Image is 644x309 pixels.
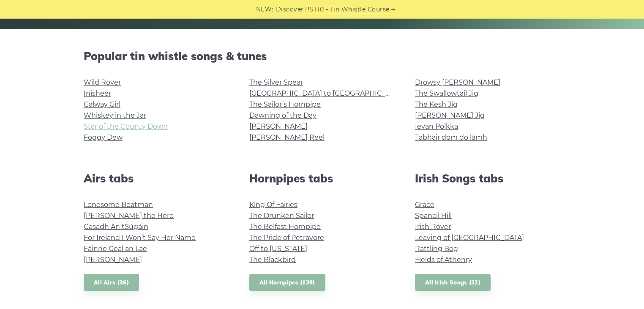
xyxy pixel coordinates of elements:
a: PST10 - Tin Whistle Course [305,5,390,14]
a: [PERSON_NAME] [249,122,308,130]
a: Dawning of the Day [249,111,317,119]
a: [PERSON_NAME] [84,256,142,264]
a: [PERSON_NAME] the Hero [84,212,174,220]
a: The Silver Spear [249,78,303,86]
a: Leaving of [GEOGRAPHIC_DATA] [415,234,524,242]
a: The Swallowtail Jig [415,89,478,97]
a: Inisheer [84,89,111,97]
a: The Sailor’s Hornpipe [249,100,321,108]
a: Spancil Hill [415,212,452,220]
a: [PERSON_NAME] Jig [415,111,485,119]
h2: Hornpipes tabs [249,172,395,185]
a: All Airs (36) [84,274,139,291]
a: [PERSON_NAME] Reel [249,133,325,141]
a: Casadh An tSúgáin [84,223,148,231]
a: Ievan Polkka [415,122,458,130]
a: Galway Girl [84,100,120,108]
a: Whiskey in the Jar [84,111,146,119]
a: The Belfast Hornpipe [249,223,321,231]
a: Grace [415,201,434,209]
h2: Airs tabs [84,172,229,185]
a: Off to [US_STATE] [249,245,307,253]
span: Discover [276,5,304,14]
a: All Irish Songs (32) [415,274,491,291]
a: Wild Rover [84,78,121,86]
a: The Kesh Jig [415,100,458,108]
a: All Hornpipes (139) [249,274,325,291]
a: Star of the County Down [84,122,168,130]
a: The Pride of Petravore [249,234,324,242]
h2: Irish Songs tabs [415,172,560,185]
h2: Popular tin whistle songs & tunes [84,50,560,63]
a: Drowsy [PERSON_NAME] [415,78,500,86]
a: Tabhair dom do lámh [415,133,487,141]
a: [GEOGRAPHIC_DATA] to [GEOGRAPHIC_DATA] [249,89,405,97]
a: For Ireland I Won’t Say Her Name [84,234,196,242]
a: Fields of Athenry [415,256,472,264]
a: Irish Rover [415,223,451,231]
a: Rattling Bog [415,245,458,253]
a: The Drunken Sailor [249,212,314,220]
a: Lonesome Boatman [84,201,153,209]
a: The Blackbird [249,256,296,264]
span: NEW: [256,5,273,14]
a: Foggy Dew [84,133,123,141]
a: Fáinne Geal an Lae [84,245,147,253]
a: King Of Fairies [249,201,297,209]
